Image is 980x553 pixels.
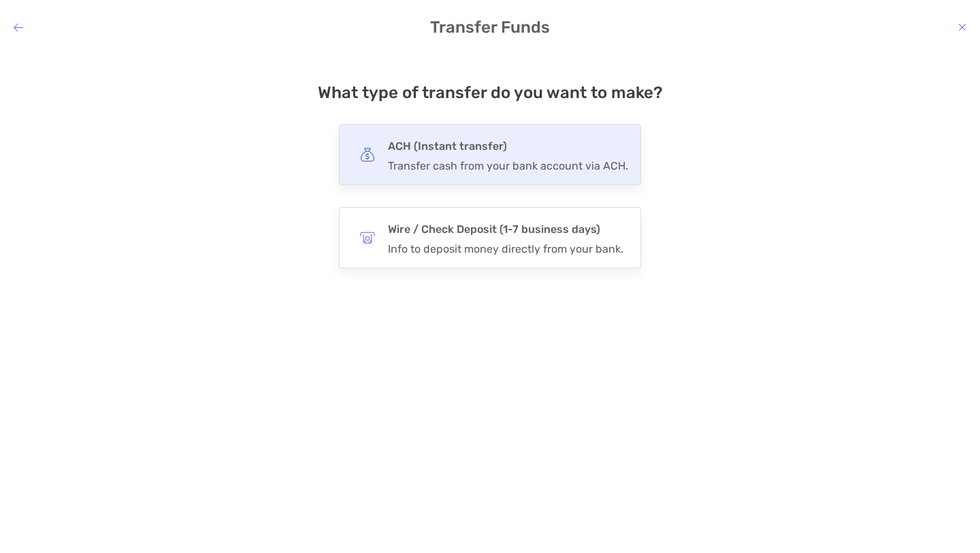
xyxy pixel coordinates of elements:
[388,242,623,255] div: Info to deposit money directly from your bank.
[360,147,375,162] img: button icon
[388,137,628,156] h4: ACH (Instant transfer)
[388,159,628,172] div: Transfer cash from your bank account via ACH.
[388,220,623,239] h4: Wire / Check Deposit (1-7 business days)
[318,83,663,102] h4: What type of transfer do you want to make?
[360,230,375,245] img: button icon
